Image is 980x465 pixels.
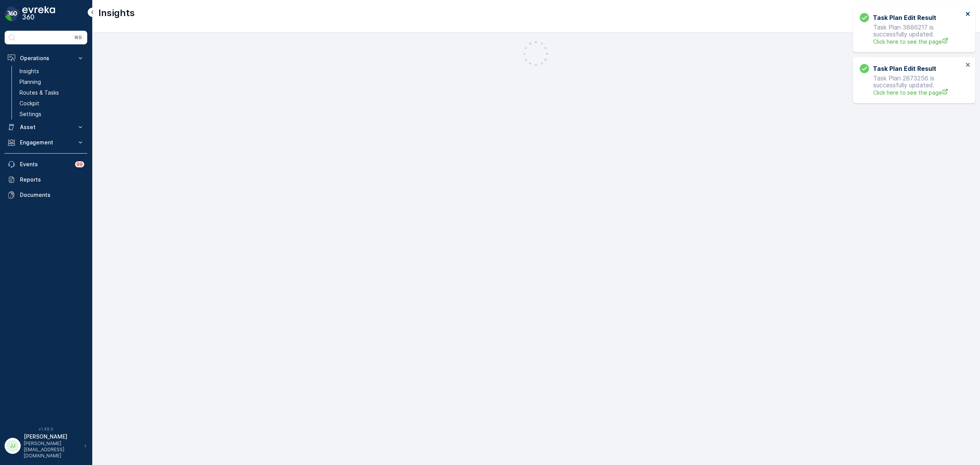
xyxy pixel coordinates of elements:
button: Engagement [5,135,87,150]
p: Engagement [20,139,72,146]
button: close [965,11,971,18]
p: Events [20,160,70,168]
a: Settings [16,109,87,120]
p: Documents [20,191,84,199]
a: Click here to see the page [873,38,963,46]
h3: Task Plan Edit Result [873,13,936,22]
button: Operations [5,51,87,66]
p: Cockpit [20,100,39,107]
p: Task Plan 2873256 is successfully updated. [860,75,963,97]
p: Reports [20,176,84,183]
a: Documents [5,187,87,203]
p: Insights [98,7,135,19]
p: ⌘B [74,34,82,41]
p: 99 [77,161,83,167]
a: Routes & Tasks [16,87,87,98]
a: Reports [5,172,87,187]
a: Click here to see the page [873,88,963,97]
p: Planning [20,78,41,86]
img: logo_dark-DEwI_e13.png [22,6,55,21]
a: Insights [16,66,87,77]
button: JJ[PERSON_NAME][PERSON_NAME][EMAIL_ADDRESS][DOMAIN_NAME] [5,433,87,459]
p: [PERSON_NAME] [24,433,80,440]
span: v 1.49.0 [5,427,87,431]
p: [PERSON_NAME][EMAIL_ADDRESS][DOMAIN_NAME] [24,440,80,459]
a: Planning [16,77,87,87]
a: Cockpit [16,98,87,109]
a: Events99 [5,157,87,172]
p: Operations [20,54,72,62]
p: Settings [20,110,41,118]
h3: Task Plan Edit Result [873,64,936,73]
img: logo [5,6,20,21]
p: Asset [20,123,72,131]
div: JJ [7,440,19,452]
button: close [965,62,971,69]
button: Asset [5,120,87,135]
p: Routes & Tasks [20,89,59,97]
p: Insights [20,67,39,75]
p: Task Plan 3886217 is successfully updated. [860,24,963,46]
